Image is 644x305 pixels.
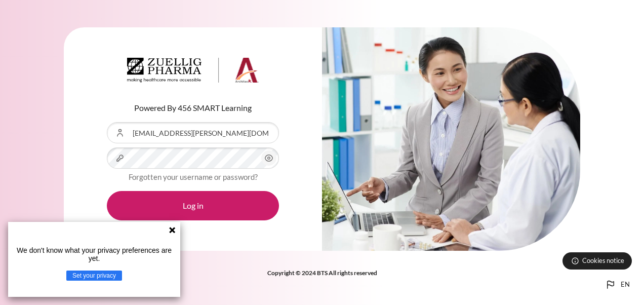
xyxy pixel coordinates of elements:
input: Username or Email Address [107,122,279,143]
a: Forgotten your username or password? [129,172,258,181]
p: Powered By 456 SMART Learning [107,102,279,114]
a: Architeck [127,58,259,87]
span: en [621,280,630,290]
strong: Copyright © 2024 BTS All rights reserved [267,269,377,277]
button: Cookies notice [562,252,632,270]
span: Cookies notice [582,256,624,265]
button: Set your privacy [66,271,122,281]
p: We don't know what your privacy preferences are yet. [12,246,176,262]
img: Architeck [127,58,259,83]
button: Log in [107,191,279,220]
button: Languages [600,275,634,295]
